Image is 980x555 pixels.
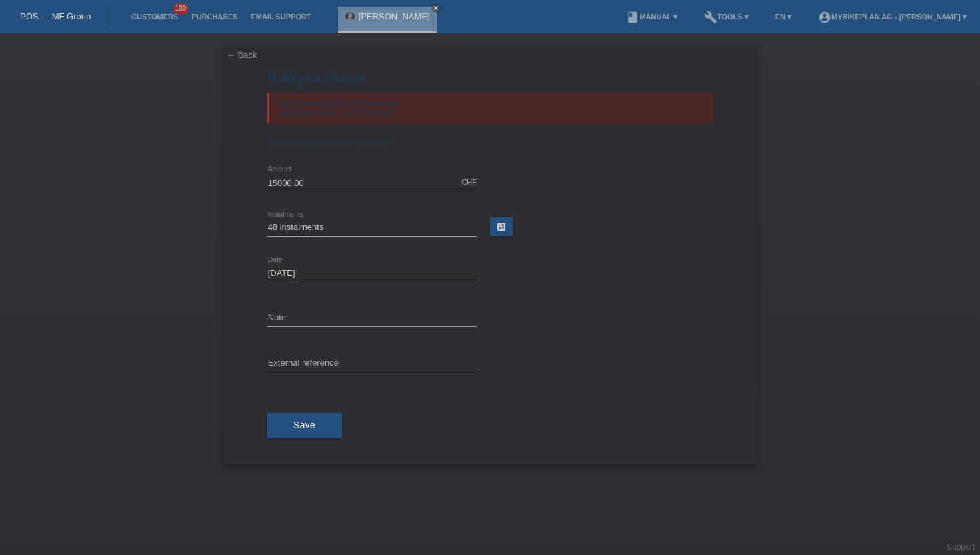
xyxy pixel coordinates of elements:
[947,542,975,552] a: Support
[697,13,755,21] a: buildTools ▾
[244,13,317,21] a: Email Support
[811,13,973,21] a: account_circleMybikeplan AG - [PERSON_NAME] ▾
[433,5,439,11] i: close
[267,413,342,438] button: Save
[619,13,684,21] a: bookManual ▾
[20,11,91,21] a: POS — MF Group
[496,221,507,232] i: calculate
[267,137,335,147] span: Available amount:
[704,11,717,24] i: build
[227,50,257,60] a: ← Back
[431,3,441,13] a: close
[173,3,189,15] span: 100
[338,137,391,147] span: CHF 9'000.00
[461,178,477,186] div: CHF
[490,217,513,236] a: calculate
[293,420,315,430] span: Save
[626,11,639,24] i: book
[818,11,831,24] i: account_circle
[125,13,185,21] a: Customers
[185,13,244,21] a: Purchases
[267,93,713,123] div: Amount exceeds customer limit. Available credit: CHF 9'000.00
[267,69,713,86] h1: Add purchase
[769,13,798,21] a: EN ▾
[359,11,430,21] a: [PERSON_NAME]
